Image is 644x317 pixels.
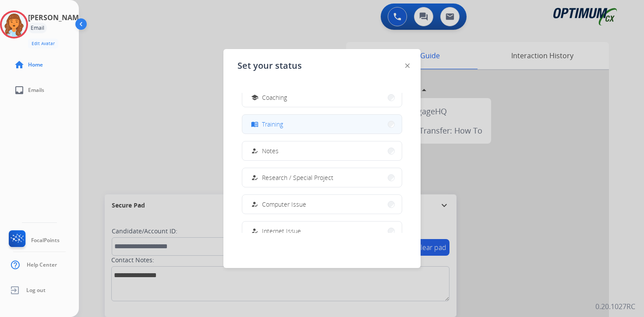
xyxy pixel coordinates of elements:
img: close-button [405,63,410,68]
span: Help Center [27,261,57,268]
mat-icon: home [14,60,25,70]
button: Internet Issue [242,222,402,240]
button: Research / Special Project [242,168,402,187]
a: FocalPoints [7,230,60,250]
button: Computer Issue [242,195,402,214]
img: avatar [2,12,26,37]
span: Internet Issue [262,226,301,236]
mat-icon: inbox [14,85,25,95]
mat-icon: menu_book [251,120,258,128]
button: Edit Avatar [28,39,58,49]
span: Emails [28,87,44,94]
span: Set your status [237,60,302,72]
button: Notes [242,141,402,160]
mat-icon: how_to_reg [251,227,258,235]
mat-icon: how_to_reg [251,201,258,208]
span: FocalPoints [31,237,60,244]
span: Home [28,61,43,68]
h3: [PERSON_NAME] [28,12,85,23]
span: Log out [26,287,46,294]
mat-icon: school [251,94,258,101]
span: Notes [262,146,279,155]
mat-icon: how_to_reg [251,147,258,155]
span: Coaching [262,93,287,102]
span: Computer Issue [262,200,306,209]
p: 0.20.1027RC [595,301,635,312]
mat-icon: how_to_reg [251,174,258,181]
button: Coaching [242,88,402,107]
span: Training [262,120,283,129]
span: Research / Special Project [262,173,333,182]
button: Training [242,115,402,134]
div: Email [28,23,47,33]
